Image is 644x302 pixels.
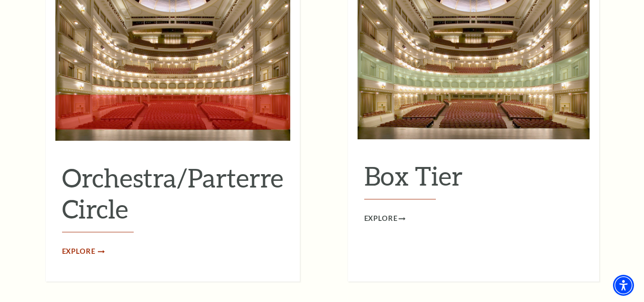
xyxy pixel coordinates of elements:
[364,213,405,225] a: Explore
[62,162,284,232] h2: Orchestra/Parterre Circle
[364,160,583,199] h2: Box Tier
[613,275,634,296] div: Accessibility Menu
[62,246,103,258] a: Explore
[62,246,95,258] span: Explore
[364,213,398,225] span: Explore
